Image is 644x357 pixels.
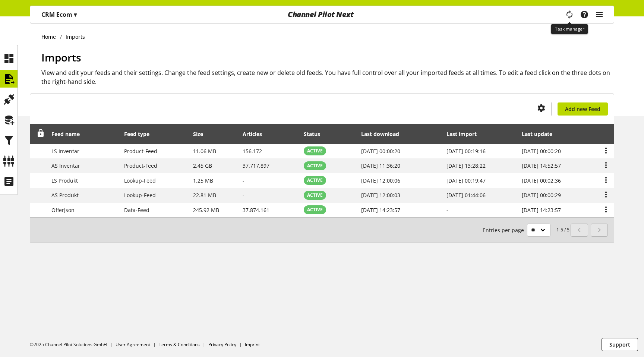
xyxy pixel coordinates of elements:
span: ACTIVE [307,192,323,199]
a: Add new Feed [558,102,608,116]
span: ▾ [74,10,77,19]
small: 1-5 / 5 [483,224,569,237]
span: - [446,206,448,214]
span: Support [609,341,630,348]
span: LS Produkt [51,177,78,184]
span: [DATE] 00:00:20 [522,148,561,155]
span: [DATE] 00:19:16 [446,148,486,155]
span: 22.81 MB [193,192,216,199]
span: AS Inventar [51,162,80,169]
span: LS Inventar [51,148,79,155]
span: ACTIVE [307,162,323,169]
span: Add new Feed [565,105,600,113]
div: Status [304,130,328,138]
span: - [243,177,244,184]
a: Home [41,33,60,41]
span: 156.172 [243,148,262,155]
span: ACTIVE [307,206,323,213]
a: Terms & Conditions [159,341,200,348]
span: Entries per page [483,226,527,234]
span: [DATE] 12:00:03 [361,192,400,199]
span: 245.92 MB [193,206,219,214]
div: Unlock to reorder rows [34,129,45,139]
a: Privacy Policy [208,341,236,348]
div: Feed name [51,130,87,138]
span: [DATE] 12:00:06 [361,177,400,184]
a: User Agreement [116,341,150,348]
span: [DATE] 00:02:36 [522,177,561,184]
span: Data-Feed [124,206,149,214]
span: Offerjson [51,206,75,214]
span: Product-Feed [124,148,157,155]
span: 1.25 MB [193,177,213,184]
li: ©2025 Channel Pilot Solutions GmbH [30,341,116,348]
span: AS Produkt [51,192,79,199]
div: Task manager [551,24,588,34]
span: Lookup-Feed [124,192,156,199]
span: Imports [41,50,81,64]
div: Last import [446,130,484,138]
span: [DATE] 00:19:47 [446,177,486,184]
span: 2.45 GB [193,162,212,169]
div: Articles [243,130,269,138]
span: [DATE] 14:23:57 [522,206,561,214]
span: [DATE] 11:36:20 [361,162,400,169]
span: [DATE] 00:00:20 [361,148,400,155]
div: Feed type [124,130,157,138]
span: - [243,192,244,199]
span: Unlock to reorder rows [37,129,45,137]
span: [DATE] 14:23:57 [361,206,400,214]
span: 37.874.161 [243,206,269,214]
span: [DATE] 14:52:57 [522,162,561,169]
button: Support [602,338,638,351]
span: ACTIVE [307,148,323,154]
span: [DATE] 01:44:06 [446,192,486,199]
span: Product-Feed [124,162,157,169]
nav: main navigation [30,6,614,23]
h2: View and edit your feeds and their settings. Change the feed settings, create new or delete old f... [41,68,614,86]
span: Lookup-Feed [124,177,156,184]
span: [DATE] 00:00:29 [522,192,561,199]
p: CRM Ecom [41,10,77,19]
span: 11.06 MB [193,148,216,155]
a: Imprint [245,341,260,348]
div: Size [193,130,211,138]
span: ACTIVE [307,177,323,184]
span: [DATE] 13:28:22 [446,162,486,169]
div: Last download [361,130,407,138]
div: Last update [522,130,560,138]
span: 37.717.897 [243,162,269,169]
